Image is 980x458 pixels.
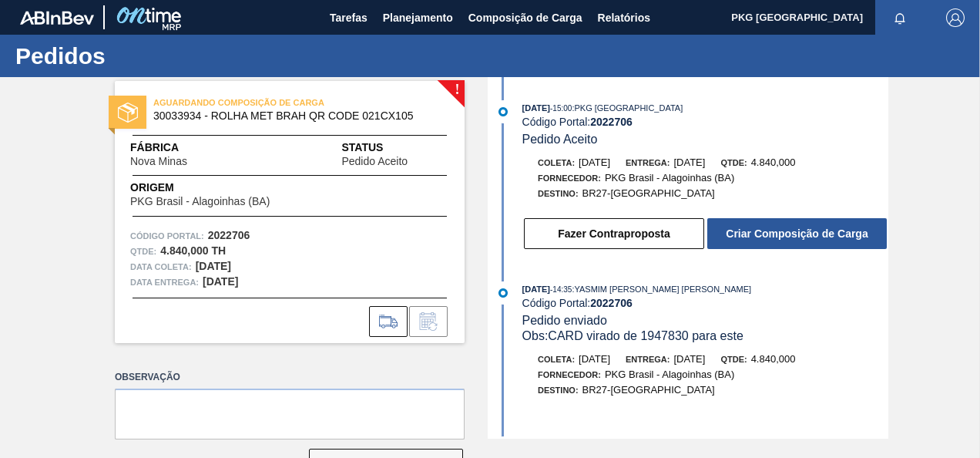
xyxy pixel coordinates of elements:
span: 4.840,000 [751,353,796,365]
span: PKG Brasil - Alagoinhas (BA) [130,196,270,207]
div: Código Portal: [522,116,888,128]
span: Tarefas [330,8,367,27]
strong: 2022706 [590,116,633,128]
span: Entrega: [626,355,670,364]
img: status [118,103,138,123]
span: Qtde: [720,158,747,167]
span: Pedido Aceito [341,156,408,167]
span: Fornecedor: [538,173,601,183]
div: Ir para Composição de Carga [369,306,408,337]
img: atual [498,288,508,298]
span: [DATE] [522,103,550,113]
span: [DATE] [522,285,550,294]
span: Fábrica [130,140,236,156]
span: [DATE] [673,353,705,365]
span: Nova Minas [130,156,187,167]
strong: [DATE] [203,275,238,288]
strong: 4.840,000 TH [160,244,226,257]
label: Observação [115,366,465,389]
button: Notificações [875,7,925,29]
span: Entrega: [626,158,670,167]
button: Criar Composição de Carga [707,218,887,249]
strong: 2022706 [590,297,633,309]
span: PKG Brasil - Alagoinhas (BA) [605,172,734,184]
span: PKG Brasil - Alagoinhas (BA) [605,369,734,380]
span: Destino: [538,386,579,395]
strong: 2022706 [208,229,250,241]
span: Data coleta: [130,259,192,274]
span: Composição de Carga [468,8,582,27]
span: Qtde: [720,355,747,364]
span: Destino: [538,189,579,198]
img: atual [498,107,508,116]
img: TNhmsLtSVTkK8tSr43FrP2fwEKptu5GPRR3wAAAABJRU5ErkJggg== [20,11,94,25]
div: Informar alteração no pedido [409,306,448,337]
span: Coleta: [538,158,575,167]
span: 4.840,000 [751,157,796,168]
span: Coleta: [538,355,575,364]
span: Origem [130,180,314,196]
span: - 14:35 [550,285,572,294]
span: [DATE] [673,157,705,168]
span: 30033934 - ROLHA MET BRAH QR CODE 021CX105 [153,110,433,122]
span: Status [341,140,449,156]
strong: [DATE] [196,260,231,272]
span: AGUARDANDO COMPOSIÇÃO DE CARGA [153,95,369,110]
span: : YASMIM [PERSON_NAME] [PERSON_NAME] [572,285,751,294]
span: [DATE] [579,353,610,365]
span: BR27-[GEOGRAPHIC_DATA] [582,187,715,199]
span: : PKG [GEOGRAPHIC_DATA] [572,103,683,113]
span: Pedido enviado [522,314,607,327]
span: Qtde : [130,244,156,259]
span: - 15:00 [550,104,572,113]
span: Pedido Aceito [522,133,598,146]
h1: Pedidos [15,47,289,65]
span: Planejamento [383,8,453,27]
button: Fazer Contraproposta [524,218,704,249]
span: Código Portal: [130,228,204,244]
span: Obs: CARD virado de 1947830 para este [522,329,743,342]
div: Código Portal: [522,297,888,309]
img: Logout [946,8,965,27]
span: BR27-[GEOGRAPHIC_DATA] [582,384,715,396]
span: Relatórios [598,8,650,27]
span: [DATE] [579,157,610,168]
span: Data entrega: [130,274,199,290]
span: Fornecedor: [538,370,601,379]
